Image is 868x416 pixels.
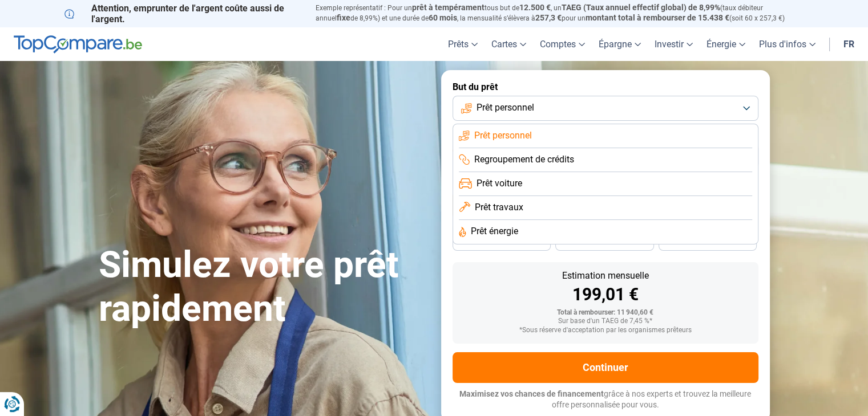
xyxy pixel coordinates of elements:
[837,27,861,61] a: fr
[519,3,551,12] span: 12.500 €
[489,239,514,246] span: 36 mois
[586,13,729,22] span: montant total à rembourser de 15.438 €
[752,27,822,61] a: Plus d'infos
[477,101,534,114] span: Prêt personnel
[485,27,533,61] a: Cartes
[474,129,532,142] span: Prêt personnel
[592,239,617,246] span: 30 mois
[14,35,142,54] img: TopCompare
[648,27,700,61] a: Investir
[459,389,604,398] span: Maximisez vos chances de financement
[477,177,522,190] span: Prêt voiture
[316,3,804,23] p: Exemple représentatif : Pour un tous but de , un (taux débiteur annuel de 8,99%) et une durée de ...
[462,327,749,335] div: *Sous réserve d'acceptation par les organismes prêteurs
[64,3,302,25] p: Attention, emprunter de l'argent coûte aussi de l'argent.
[99,243,427,331] h1: Simulez votre prêt rapidement
[453,389,758,411] p: grâce à nos experts et trouvez la meilleure offre personnalisée pour vous.
[475,201,523,214] span: Prêt travaux
[441,27,485,61] a: Prêts
[412,3,485,12] span: prêt à tempérament
[337,13,350,22] span: fixe
[453,352,758,383] button: Continuer
[592,27,648,61] a: Épargne
[462,309,749,317] div: Total à rembourser: 11 940,60 €
[453,96,758,121] button: Prêt personnel
[453,81,758,92] label: But du prêt
[562,3,720,12] span: TAEG (Taux annuel effectif global) de 8,99%
[462,286,749,303] div: 199,01 €
[474,153,574,166] span: Regroupement de crédits
[429,13,457,22] span: 60 mois
[462,317,749,325] div: Sur base d'un TAEG de 7,45 %*
[462,271,749,280] div: Estimation mensuelle
[471,225,518,238] span: Prêt énergie
[695,239,720,246] span: 24 mois
[700,27,752,61] a: Énergie
[535,13,562,22] span: 257,3 €
[533,27,592,61] a: Comptes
